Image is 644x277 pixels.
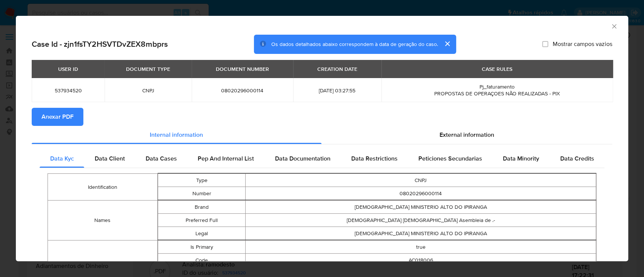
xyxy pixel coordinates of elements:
[158,200,245,214] td: Brand
[553,40,612,48] span: Mostrar campos vazios
[480,83,515,90] span: Pj_faturamento
[121,63,175,75] div: DOCUMENT TYPE
[275,154,330,163] span: Data Documentation
[246,254,596,267] td: AC018006
[114,87,182,94] span: CNPJ
[158,240,245,254] td: Is Primary
[542,41,548,47] input: Mostrar campos vazios
[158,254,245,267] td: Code
[351,154,398,163] span: Data Restrictions
[48,174,158,200] td: Identification
[158,187,245,200] td: Number
[32,126,612,144] div: Detailed info
[211,63,274,75] div: DOCUMENT NUMBER
[302,87,372,94] span: [DATE] 03:27:55
[201,87,284,94] span: 08020296000114
[610,23,617,29] button: Fechar a janela
[434,90,560,97] span: PROPOSTAS DE OPERAÇOES NÃO REALIZADAS - PIX
[150,130,203,139] span: Internal information
[32,39,168,49] h2: Case Id - zjn1fsTY2HSVTDvZEX8mbprs
[477,63,517,75] div: CASE RULES
[246,214,596,227] td: [DEMOGRAPHIC_DATA] [DEMOGRAPHIC_DATA] Asembleia de .-
[146,154,177,163] span: Data Cases
[503,154,539,163] span: Data Minority
[40,150,604,168] div: Detailed internal info
[158,214,245,227] td: Preferred Full
[54,63,83,75] div: USER ID
[32,108,83,126] button: Anexar PDF
[246,200,596,214] td: [DEMOGRAPHIC_DATA] MINISTERIO ALTO DO IPIRANGA
[246,240,596,254] td: true
[418,154,482,163] span: Peticiones Secundarias
[246,174,596,187] td: CNPJ
[198,154,254,163] span: Pep And Internal List
[313,63,362,75] div: CREATION DATE
[158,227,245,240] td: Legal
[560,154,594,163] span: Data Credits
[41,109,74,125] span: Anexar PDF
[246,227,596,240] td: [DEMOGRAPHIC_DATA] MINISTERIO ALTO DO IPIRANGA
[158,174,245,187] td: Type
[440,130,494,139] span: External information
[16,16,628,261] div: closure-recommendation-modal
[271,40,438,48] span: Os dados detalhados abaixo correspondem à data de geração do caso.
[41,87,95,94] span: 537934520
[438,35,456,53] button: cerrar
[246,187,596,200] td: 08020296000114
[50,154,74,163] span: Data Kyc
[48,200,158,240] td: Names
[95,154,125,163] span: Data Client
